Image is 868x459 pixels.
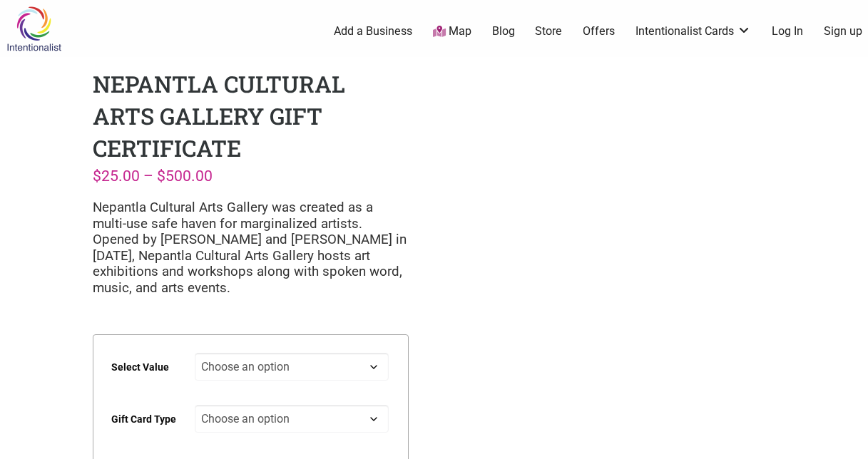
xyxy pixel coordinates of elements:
span: $ [93,167,101,185]
bdi: 25.00 [93,167,140,185]
a: Map [433,24,471,40]
span: $ [157,167,165,185]
a: Add a Business [334,24,412,39]
h1: Nepantla Cultural Arts Gallery Gift Certificate [93,68,345,163]
label: Select Value [111,351,169,383]
a: Sign up [824,24,862,39]
label: Gift Card Type [111,403,176,435]
a: Offers [583,24,615,39]
a: Store [535,24,562,39]
span: – [143,167,153,185]
p: Nepantla Cultural Arts Gallery was created as a multi-use safe haven for marginalized artists. Op... [93,200,409,296]
a: Intentionalist Cards [635,24,751,39]
bdi: 500.00 [157,167,213,185]
a: Blog [492,24,515,39]
a: Log In [772,24,803,39]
